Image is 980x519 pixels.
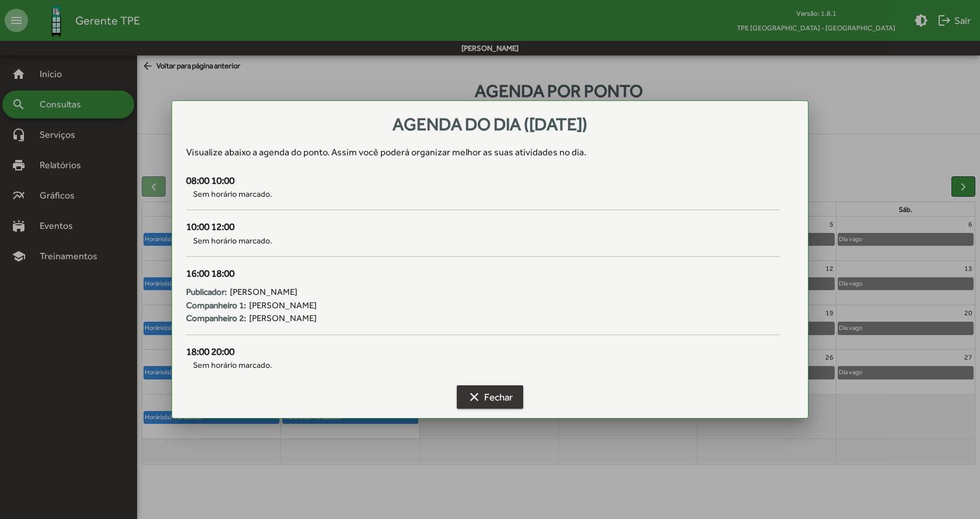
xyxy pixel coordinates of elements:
div: 08:00 10:00 [186,173,780,189]
div: Visualize abaixo a agenda do ponto . Assim você poderá organizar melhor as suas atividades no dia. [186,145,794,159]
div: 18:00 20:00 [186,344,780,360]
div: 10:00 12:00 [186,220,780,235]
span: [PERSON_NAME] [249,299,317,312]
span: Fechar [467,386,513,407]
span: Sem horário marcado. [186,188,780,200]
strong: Companheiro 2: [186,312,246,325]
span: Agenda do dia ([DATE]) [393,114,587,134]
span: [PERSON_NAME] [230,285,297,299]
span: Sem horário marcado. [186,359,780,371]
button: Fechar [457,385,523,409]
strong: Companheiro 1: [186,299,246,312]
mat-icon: clear [467,390,481,404]
span: Sem horário marcado. [186,235,780,247]
strong: Publicador: [186,285,227,299]
span: [PERSON_NAME] [249,312,317,325]
div: 16:00 18:00 [186,266,780,281]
